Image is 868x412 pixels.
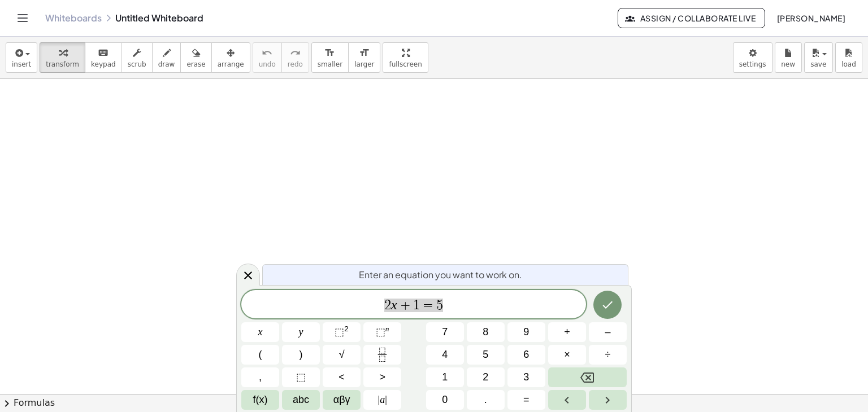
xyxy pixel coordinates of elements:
[241,367,279,387] button: ,
[467,345,505,365] button: 5
[589,390,627,410] button: Right arrow
[385,394,387,405] span: |
[389,60,422,68] span: fullscreen
[378,392,387,407] span: a
[467,390,505,410] button: .
[323,367,361,387] button: Less than
[467,367,505,387] button: 2
[335,326,344,338] span: ⬚
[507,345,545,365] button: 6
[186,60,205,68] span: erase
[299,325,303,340] span: y
[483,370,488,385] span: 2
[241,345,279,365] button: (
[253,42,282,73] button: undoundo
[40,42,85,73] button: transform
[776,13,845,23] span: [PERSON_NAME]
[318,60,342,68] span: smaller
[121,42,153,73] button: scrub
[180,42,211,73] button: erase
[282,345,320,365] button: )
[258,325,263,340] span: x
[564,347,570,362] span: ×
[376,326,385,338] span: ⬚
[564,325,570,340] span: +
[733,42,772,73] button: settings
[413,299,420,312] span: 1
[253,392,268,407] span: f(x)
[6,42,37,73] button: insert
[507,322,545,342] button: 9
[218,60,244,68] span: arrange
[282,367,320,387] button: Placeholder
[363,367,401,387] button: Greater than
[12,60,31,68] span: insert
[442,370,448,385] span: 1
[98,46,108,60] i: keyboard
[339,347,345,362] span: √
[593,291,622,319] button: Done
[420,299,436,312] span: =
[338,370,345,385] span: <
[523,392,530,407] span: =
[293,392,309,407] span: abc
[483,347,488,362] span: 5
[211,42,250,73] button: arrange
[281,42,309,73] button: redoredo
[484,392,487,407] span: .
[300,347,303,362] span: )
[290,46,301,60] i: redo
[841,60,856,68] span: load
[152,42,181,73] button: draw
[442,325,448,340] span: 7
[348,42,380,73] button: format_sizelarger
[426,345,464,365] button: 4
[379,370,385,385] span: >
[311,42,349,73] button: format_sizesmaller
[363,322,401,342] button: Superscript
[548,322,586,342] button: Plus
[323,322,361,342] button: Squared
[548,345,586,365] button: Times
[384,299,391,312] span: 2
[627,13,756,23] span: Assign / Collaborate Live
[426,367,464,387] button: 1
[259,60,276,68] span: undo
[128,60,146,68] span: scrub
[507,390,545,410] button: Equals
[323,345,361,365] button: Square root
[363,390,401,410] button: Absolute value
[618,8,765,28] button: Assign / Collaborate Live
[436,299,443,312] span: 5
[391,297,397,312] var: x
[483,325,488,340] span: 8
[442,347,448,362] span: 4
[548,367,627,387] button: Backspace
[359,268,522,282] span: Enter an equation you want to work on.
[262,46,272,60] i: undo
[523,325,529,340] span: 9
[767,8,854,28] button: [PERSON_NAME]
[810,60,826,68] span: save
[282,390,320,410] button: Alphabet
[323,390,361,410] button: Greek alphabet
[354,60,374,68] span: larger
[259,347,262,362] span: (
[282,322,320,342] button: y
[383,42,428,73] button: fullscreen
[359,46,370,60] i: format_size
[548,390,586,410] button: Left arrow
[46,60,79,68] span: transform
[397,299,414,312] span: +
[507,367,545,387] button: 3
[426,390,464,410] button: 0
[467,322,505,342] button: 8
[804,42,833,73] button: save
[378,394,380,405] span: |
[241,322,279,342] button: x
[605,325,610,340] span: –
[45,12,102,24] a: Whiteboards
[775,42,802,73] button: new
[523,347,529,362] span: 6
[14,9,32,27] button: Toggle navigation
